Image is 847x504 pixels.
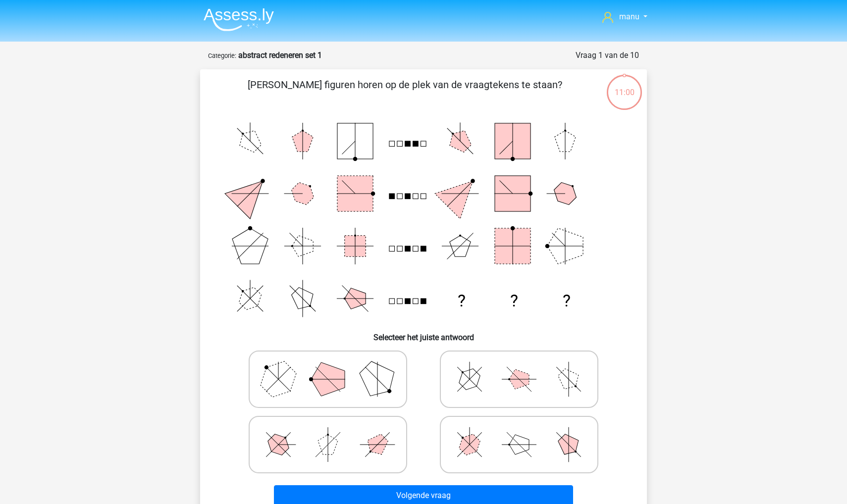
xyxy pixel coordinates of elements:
img: Assessly [204,8,274,31]
text: ? [458,291,466,310]
div: Vraag 1 van de 10 [576,50,639,61]
h6: Selecteer het juiste antwoord [216,325,631,342]
a: manu [598,11,651,23]
text: ? [563,291,571,310]
div: 11:00 [606,74,643,99]
p: [PERSON_NAME] figuren horen op de plek van de vraagtekens te staan? [216,77,594,107]
span: manu [619,12,639,21]
small: Categorie: [208,52,236,59]
strong: abstract redeneren set 1 [238,50,322,60]
text: ? [510,291,518,310]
